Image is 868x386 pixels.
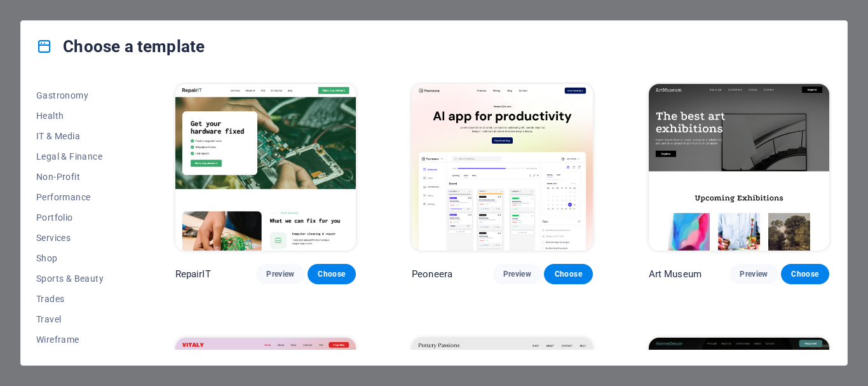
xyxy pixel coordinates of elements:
[266,269,294,279] span: Preview
[36,131,119,141] span: IT & Media
[36,172,119,182] span: Non-Profit
[256,264,304,284] button: Preview
[503,269,531,279] span: Preview
[36,90,119,100] span: Gastronomy
[36,151,119,162] span: Legal & Finance
[36,85,119,106] button: Gastronomy
[36,289,119,309] button: Trades
[36,187,119,207] button: Performance
[36,314,119,324] span: Travel
[308,264,356,284] button: Choose
[36,212,119,223] span: Portfolio
[781,264,829,284] button: Choose
[36,126,119,146] button: IT & Media
[36,273,119,284] span: Sports & Beauty
[318,269,346,279] span: Choose
[175,84,356,251] img: RepairIT
[36,309,119,329] button: Travel
[36,207,119,228] button: Portfolio
[36,334,119,345] span: Wireframe
[36,146,119,167] button: Legal & Finance
[412,84,592,251] img: Peoneera
[36,253,119,263] span: Shop
[36,167,119,187] button: Non-Profit
[791,269,819,279] span: Choose
[649,84,829,251] img: Art Museum
[493,264,541,284] button: Preview
[554,269,582,279] span: Choose
[36,192,119,202] span: Performance
[36,233,119,243] span: Services
[649,268,702,280] p: Art Museum
[36,228,119,248] button: Services
[740,269,768,279] span: Preview
[175,268,211,280] p: RepairIT
[36,294,119,304] span: Trades
[36,268,119,289] button: Sports & Beauty
[36,111,119,121] span: Health
[36,248,119,268] button: Shop
[36,106,119,126] button: Health
[36,36,205,57] h4: Choose a template
[544,264,592,284] button: Choose
[412,268,452,280] p: Peoneera
[36,329,119,350] button: Wireframe
[729,264,778,284] button: Preview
